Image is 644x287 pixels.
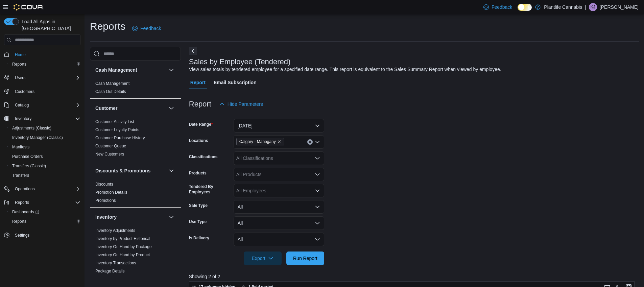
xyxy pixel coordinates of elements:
button: Cash Management [95,67,166,73]
label: Date Range [189,122,213,127]
p: Plantlife Cannabis [544,3,582,11]
button: Customer [95,105,166,112]
a: Inventory by Product Historical [95,236,150,241]
span: Customer Loyalty Points [95,127,139,133]
a: Cash Out Details [95,89,126,94]
button: Next [189,47,197,55]
span: Discounts [95,182,113,187]
span: Load All Apps in [GEOGRAPHIC_DATA] [19,18,80,32]
span: Settings [12,231,80,239]
span: Reports [9,60,80,68]
span: Inventory Manager (Classic) [12,135,63,140]
span: Package Details [95,268,125,274]
a: Inventory Adjustments [95,228,135,233]
span: Home [15,52,26,57]
p: [PERSON_NAME] [600,3,639,11]
a: Inventory Transactions [95,261,136,265]
h3: Discounts & Promotions [95,167,150,174]
a: Discounts [95,182,113,187]
span: Inventory On Hand by Product [95,252,150,258]
span: Feedback [140,25,161,32]
span: Inventory by Product Historical [95,236,150,241]
label: Sale Type [189,203,208,208]
a: Promotions [95,198,116,203]
button: Run Report [286,252,324,265]
button: Transfers (Classic) [7,161,83,171]
h3: Cash Management [95,67,137,73]
button: Manifests [7,142,83,152]
span: Inventory [15,116,31,121]
button: Inventory [12,115,34,123]
span: Transfers [12,173,29,178]
span: Hide Parameters [228,101,263,107]
span: Run Report [293,255,317,262]
div: Customer [90,118,181,161]
a: Package Details [95,269,125,273]
span: Dashboards [12,209,39,215]
a: Settings [12,231,32,239]
span: Calgary - Mahogany [239,138,276,145]
div: Discounts & Promotions [90,180,181,207]
span: Reports [15,200,29,205]
a: Inventory On Hand by Package [95,244,152,249]
a: Dashboards [9,208,42,216]
p: Showing 2 of 2 [189,273,639,280]
nav: Complex example [4,47,80,258]
span: Manifests [9,143,80,151]
button: Operations [1,184,83,194]
span: Transfers [9,171,80,180]
span: Promotion Details [95,190,127,195]
a: Customer Queue [95,144,126,148]
img: Cova [14,4,44,10]
button: Clear input [307,139,313,145]
button: Catalog [1,100,83,110]
button: Open list of options [315,139,320,145]
span: Inventory [12,115,80,123]
a: Inventory Manager (Classic) [9,134,66,142]
a: Customer Activity List [95,119,134,124]
p: | [585,3,586,11]
button: Open list of options [315,188,320,193]
h3: Inventory [95,214,117,220]
span: Customers [15,89,34,94]
a: Home [12,51,28,59]
span: Reports [12,198,80,207]
label: Use Type [189,219,207,224]
span: Inventory Manager (Classic) [9,134,80,142]
div: Kessa Jardine [589,3,597,11]
a: New Customers [95,152,124,157]
button: Transfers [7,171,83,180]
span: Operations [15,186,35,192]
button: Inventory [1,114,83,123]
button: Cash Management [167,66,175,74]
span: Cash Management [95,81,129,86]
a: Customer Purchase History [95,136,145,140]
span: Customer Purchase History [95,135,145,141]
a: Adjustments (Classic) [9,124,54,132]
button: Inventory [95,214,166,220]
span: Inventory Transactions [95,260,136,266]
span: Reports [9,217,80,225]
span: Operations [12,185,80,193]
button: Catalog [12,101,31,109]
a: Transfers [9,171,32,180]
a: Reports [9,217,29,225]
button: Home [1,49,83,59]
button: Users [1,73,83,82]
label: Locations [189,138,208,143]
button: Remove Calgary - Mahogany from selection in this group [277,140,281,144]
button: Open list of options [315,156,320,161]
span: Settings [15,233,29,238]
span: Reports [12,62,26,67]
button: Customer [167,104,175,112]
a: Feedback [481,0,515,14]
span: Manifests [12,144,29,150]
span: Reports [12,219,26,224]
button: All [234,233,324,246]
span: Email Subscription [214,76,257,89]
span: New Customers [95,151,124,157]
span: Users [12,74,80,82]
a: Customers [12,88,37,96]
button: Operations [12,185,38,193]
button: Inventory [167,213,175,221]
